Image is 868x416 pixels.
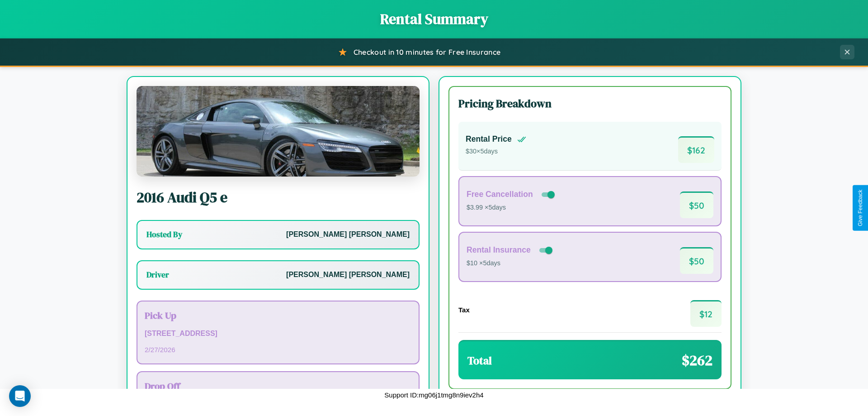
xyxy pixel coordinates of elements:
p: Support ID: mg06j1tmg8n9iev2h4 [384,389,483,401]
h3: Drop Off [145,379,411,392]
h3: Hosted By [146,229,182,240]
h3: Pick Up [145,309,411,322]
h3: Total [467,353,492,368]
span: Checkout in 10 minutes for Free Insurance [354,48,500,57]
span: $ 262 [682,350,712,370]
span: $ 162 [678,136,714,163]
img: Audi Q5 e [137,86,420,177]
span: $ 50 [680,191,713,218]
span: $ 12 [690,300,722,327]
div: Open Intercom Messenger [9,385,31,407]
h4: Free Cancellation [467,190,533,199]
div: Give Feedback [857,190,863,226]
p: [STREET_ADDRESS] [145,327,411,340]
h3: Driver [146,269,169,280]
p: 2 / 27 / 2026 [145,344,411,356]
p: $3.99 × 5 days [467,202,557,214]
span: $ 50 [680,247,713,274]
h4: Rental Price [466,134,512,144]
h2: 2016 Audi Q5 e [137,187,420,207]
h4: Tax [458,306,470,314]
h4: Rental Insurance [467,245,531,255]
p: [PERSON_NAME] [PERSON_NAME] [286,228,410,241]
h3: Pricing Breakdown [458,96,722,111]
p: $10 × 5 days [467,258,554,269]
p: $ 30 × 5 days [466,146,526,158]
p: [PERSON_NAME] [PERSON_NAME] [286,268,410,282]
h1: Rental Summary [9,9,859,29]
